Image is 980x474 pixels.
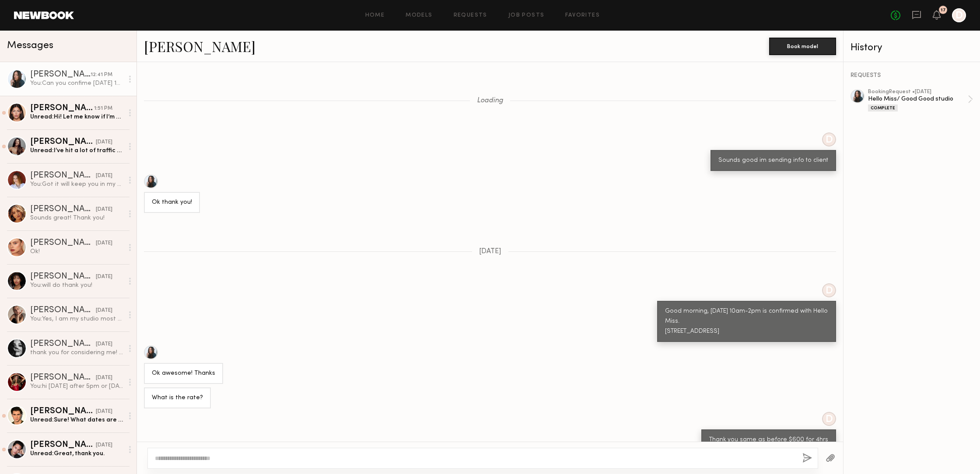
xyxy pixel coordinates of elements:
[30,146,123,155] div: Unread: I’ve hit a lot of traffic getting to you but I should be there by 1.45
[30,214,123,222] div: Sounds great! Thank you!
[30,315,123,323] div: You: Yes, I am my studio most of the week days let me know best day for you can ill let you know ...
[454,13,487,18] a: Requests
[30,340,96,349] div: [PERSON_NAME]
[941,8,946,13] div: 17
[96,340,112,349] div: [DATE]
[144,37,255,56] a: [PERSON_NAME]
[769,38,836,55] button: Book model
[96,172,112,180] div: [DATE]
[30,306,96,315] div: [PERSON_NAME]
[365,13,385,18] a: Home
[769,42,836,49] a: Book model
[96,441,112,450] div: [DATE]
[7,41,53,51] span: Messages
[952,8,966,22] a: D
[868,89,968,95] div: booking Request • [DATE]
[152,369,215,379] div: Ok awesome! Thanks
[850,43,973,53] div: History
[30,281,123,289] div: You: will do thank you!
[30,450,123,458] div: Unread: Great, thank you.
[30,138,96,146] div: [PERSON_NAME]
[718,156,828,166] div: Sounds good im sending info to client
[30,247,123,256] div: Ok!
[96,273,112,281] div: [DATE]
[91,71,112,79] div: 12:41 PM
[30,416,123,424] div: Unread: Sure! What dates are you guys shooting? Im booked out of town until the 18th
[30,373,96,382] div: [PERSON_NAME]
[30,104,94,113] div: [PERSON_NAME]
[30,272,96,281] div: [PERSON_NAME]
[152,393,203,403] div: What is the rate?
[30,113,123,121] div: Unread: Hi! Let me know if I’m needed for this project!
[565,13,600,18] a: Favorites
[152,198,192,208] div: Ok thank you!
[96,408,112,416] div: [DATE]
[30,382,123,390] div: You: hi [DATE] after 5pm or [DATE] any time .
[94,105,112,113] div: 1:51 PM
[96,138,112,146] div: [DATE]
[30,205,96,214] div: [PERSON_NAME]
[508,13,545,18] a: Job Posts
[479,248,501,255] span: [DATE]
[30,239,96,247] div: [PERSON_NAME]
[30,79,123,87] div: You: Can you confime [DATE] 1pm-5pm?
[30,180,123,188] div: You: Got it will keep you in my data, will ask for casting if client shows interest. Thank you.
[30,441,96,450] div: [PERSON_NAME]
[477,97,503,105] span: Loading
[96,206,112,214] div: [DATE]
[96,374,112,382] div: [DATE]
[665,307,828,337] div: Good morning, [DATE] 10am-2pm is confirmed with Hello Miss. [STREET_ADDRESS]
[30,407,96,416] div: [PERSON_NAME]
[850,73,973,79] div: REQUESTS
[30,171,96,180] div: [PERSON_NAME]
[868,95,968,103] div: Hello Miss/ Good Good studio
[709,435,828,445] div: Thank you same as before $600 for 4hrs
[96,307,112,315] div: [DATE]
[30,70,91,79] div: [PERSON_NAME]
[406,13,432,18] a: Models
[30,349,123,357] div: thank you for considering me! unfortunately i am already booked for [DATE] so will be unable to m...
[868,89,973,112] a: bookingRequest •[DATE]Hello Miss/ Good Good studioComplete
[868,105,898,112] div: Complete
[96,239,112,247] div: [DATE]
